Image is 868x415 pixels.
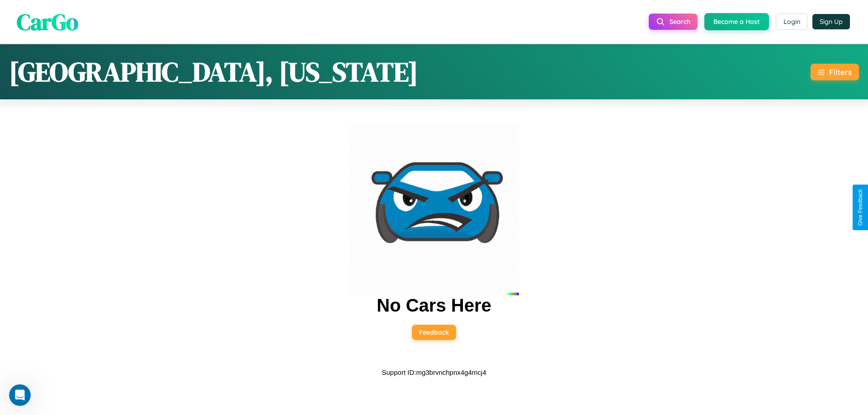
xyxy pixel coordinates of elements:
button: Sign Up [812,14,850,29]
div: Give Feedback [857,189,863,226]
iframe: Intercom live chat [9,384,31,406]
button: Feedback [412,325,456,340]
button: Login [776,14,808,30]
p: Support ID: mg3brvnchpnx4g4mcj4 [382,366,486,378]
button: Become a Host [704,13,769,30]
button: Search [649,14,698,30]
button: Filters [811,64,859,80]
img: car [349,126,519,295]
h1: [GEOGRAPHIC_DATA], [US_STATE] [9,53,418,90]
span: Search [670,18,690,26]
span: CarGo [17,6,78,37]
div: Filters [829,67,852,77]
h2: No Cars Here [377,295,491,316]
